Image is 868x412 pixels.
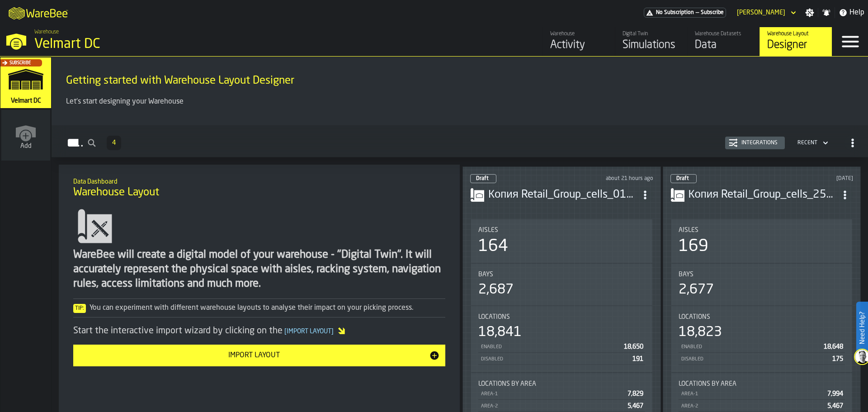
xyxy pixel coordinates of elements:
span: — [696,9,699,16]
button: button-Import Layout [73,345,445,366]
button: button-Integrations [725,137,785,149]
a: link-to-/wh/i/f27944ef-e44e-4cb8-aca8-30c52093261f/designer [759,27,832,56]
h2: Sub Title [66,72,854,74]
p: Let's start designing your Warehouse [66,96,854,107]
div: ItemListCard- [52,57,868,125]
div: title-Getting started with Warehouse Layout Designer [59,64,861,96]
div: Enabled [480,344,620,350]
div: Integrations [738,140,781,146]
div: Title [478,227,645,234]
div: 2,687 [478,282,514,298]
span: Warehouse [34,29,59,35]
div: Title [679,227,845,234]
div: Title [478,313,645,321]
div: Velmart DC [34,36,278,52]
label: Need Help? [857,303,867,353]
a: link-to-/wh/i/f27944ef-e44e-4cb8-aca8-30c52093261f/data [687,27,759,56]
h2: button-Layouts [52,125,868,157]
span: Subscribe [9,61,31,66]
span: Draft [676,176,689,181]
div: StatList-item-Disabled [679,353,845,365]
div: Updated: 8/27/2025, 9:58:31 AM Created: 8/27/2025, 9:24:27 AM [776,175,853,182]
div: stat-Aisles [471,219,652,263]
span: Getting started with Warehouse Layout Designer [66,74,294,88]
div: StatList-item-Enabled [679,341,845,353]
h2: Sub Title [73,176,445,185]
div: Title [478,380,645,388]
div: status-0 2 [470,174,496,183]
div: Title [679,271,845,278]
span: 18,650 [624,344,643,350]
div: DropdownMenuValue-Anton Hikal [737,9,785,16]
div: DropdownMenuValue-4 [794,137,830,148]
div: StatList-item-Area-1 [478,388,645,400]
div: Warehouse Datasets [695,31,752,37]
span: 4 [112,140,116,146]
div: Activity [550,38,608,52]
div: Digital Twin [623,31,680,37]
span: 7,829 [627,391,643,397]
div: status-0 2 [670,174,697,183]
div: StatList-item-Area-1 [679,388,845,400]
div: Area-2 [480,403,624,409]
span: Locations by Area [679,380,736,388]
div: stat-Locations [671,306,853,372]
div: Menu Subscription [644,8,726,18]
label: button-toggle-Notifications [818,8,835,17]
span: Help [849,7,864,18]
span: Locations [679,313,710,321]
div: StatList-item-Area-2 [679,400,845,412]
span: Warehouse Layout [73,185,159,200]
h3: Копия Retail_Group_cells_01_09.csv [488,188,637,202]
label: button-toggle-Menu [832,27,868,56]
div: Updated: 9/1/2025, 12:26:48 PM Created: 9/1/2025, 12:24:34 PM [576,175,653,182]
a: link-to-/wh/i/f27944ef-e44e-4cb8-aca8-30c52093261f/simulations [0,57,51,110]
div: DropdownMenuValue-4 [797,140,817,146]
div: title-Warehouse Layout [66,172,453,204]
div: Import Layout [79,350,429,361]
div: Title [679,380,845,388]
div: Enabled [680,344,821,350]
a: link-to-/wh/i/f27944ef-e44e-4cb8-aca8-30c52093261f/pricing/ [644,8,726,18]
span: [ [284,328,287,335]
span: Subscribe [701,9,724,16]
div: Disabled [680,356,829,362]
div: stat-Locations [471,306,652,372]
div: StatList-item-Disabled [478,353,645,365]
div: 18,841 [478,324,522,341]
span: Aisles [478,227,498,234]
div: Designer [767,38,825,52]
h3: Копия Retail_Group_cells_25_08.csv [689,188,837,202]
div: StatList-item-Area-2 [478,400,645,412]
div: Disabled [480,356,629,362]
div: Simulations [623,38,680,52]
span: Bays [478,271,493,278]
span: Import Layout [283,328,335,335]
span: Add [20,142,32,150]
div: Title [679,313,845,321]
a: link-to-/wh/new [1,110,50,162]
div: Start the interactive import wizard by clicking on the [73,325,445,337]
div: You can experiment with different warehouse layouts to analyse their impact on your picking process. [73,303,445,313]
label: button-toggle-Help [835,7,868,18]
div: 164 [478,237,508,256]
span: 5,467 [627,403,643,409]
div: Area-1 [480,391,624,397]
span: ] [331,328,334,335]
a: link-to-/wh/i/f27944ef-e44e-4cb8-aca8-30c52093261f/simulations [615,27,687,56]
span: Locations [478,313,510,321]
div: stat-Bays [471,264,652,305]
div: ButtonLoadMore-Load More-Prev-First-Last [103,136,125,150]
span: 7,994 [827,391,843,397]
div: Warehouse [550,31,608,37]
div: 18,823 [679,324,722,341]
div: Area-1 [680,391,824,397]
span: No Subscription [656,9,694,16]
div: StatList-item-Enabled [478,341,645,353]
span: Bays [679,271,693,278]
